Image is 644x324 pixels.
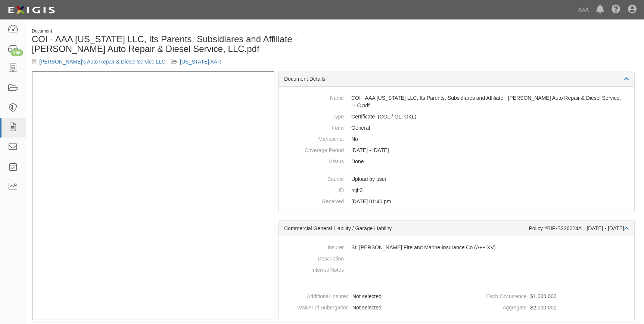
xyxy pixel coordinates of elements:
[284,185,344,194] dt: ID
[284,173,629,185] dd: Upload by user
[529,225,629,232] div: Policy #BIP-B226024A [DATE] - [DATE]
[284,92,629,111] dd: COI - AAA [US_STATE] LLC, Its Parents, Subsidiares and Affiliate - [PERSON_NAME] Auto Repair & Di...
[284,173,344,183] dt: Source
[284,196,629,207] dd: [DATE] 01:40 pm
[6,3,57,17] img: logo-5460c22ac91f19d4615b14bd174203de0afe785f0fc80cf4dbbc73dc1793850b.png
[284,133,344,143] dt: Manuscript
[284,122,344,132] dt: Form
[460,302,632,313] dd: $2,000,000
[32,34,330,54] h1: COI - AAA [US_STATE] LLC, Its Parents, Subsidiares and Affiliate - [PERSON_NAME] Auto Repair & Di...
[284,225,529,232] div: Commercial General Liability / Garage Liability
[460,291,527,300] dt: Each Occurrence
[284,242,344,251] dt: Insurer
[284,196,344,205] dt: Received
[284,185,629,196] dd: rcjft3
[32,28,330,34] div: Document
[284,111,629,122] dd: Commercial General Liability / Garage Liability Garage Keepers Liability
[575,2,592,17] a: AAA
[612,5,620,14] i: Help Center - Complianz
[284,145,629,156] dd: [DATE] - [DATE]
[460,302,527,311] dt: Aggregate
[284,133,629,145] dd: No
[284,92,344,102] dt: Name
[180,59,221,65] a: [US_STATE] AAR
[284,242,629,253] dd: St. [PERSON_NAME] Fire and Marine Insurance Co (A++ XV)
[281,291,454,302] dd: Not selected
[460,291,632,302] dd: $1,000,000
[39,59,165,65] a: [PERSON_NAME]'s Auto Repair & Diesel Service LLC
[10,49,23,56] div: 258
[284,145,344,154] dt: Coverage Period
[281,302,454,313] dd: Not selected
[279,71,634,87] div: Document Details
[281,302,349,311] dt: Waiver of Subrogation
[281,291,349,300] dt: Additional Insured
[284,156,629,167] dd: Done
[284,122,629,133] dd: General
[284,156,344,165] dt: Status
[284,264,344,274] dt: Internal Notes
[284,253,344,262] dt: Description
[284,111,344,120] dt: Type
